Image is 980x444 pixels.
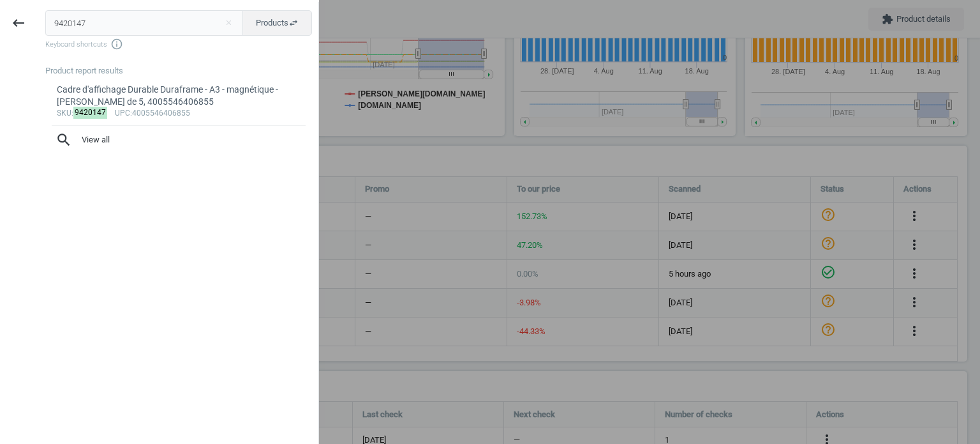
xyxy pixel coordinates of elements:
[45,65,318,77] div: Product report results
[57,109,301,119] div: : :4005546406855
[11,15,26,31] i: keyboard_backspace
[45,126,312,154] button: searchView all
[56,132,302,148] span: View all
[57,84,301,109] div: Cadre d'affichage Durable Duraframe - A3 - magnétique - [PERSON_NAME] de 5, 4005546406855
[57,109,71,118] span: sku
[256,17,299,29] span: Products
[56,132,72,148] i: search
[45,10,244,36] input: Enter the SKU or product name
[45,38,312,50] span: Keyboard shortcuts
[110,38,123,50] i: info_outline
[242,10,312,36] button: Productsswap_horiz
[73,107,108,119] mark: 9420147
[115,109,130,118] span: upc
[4,8,33,38] button: keyboard_backspace
[288,18,299,28] i: swap_horiz
[219,17,238,29] button: Close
